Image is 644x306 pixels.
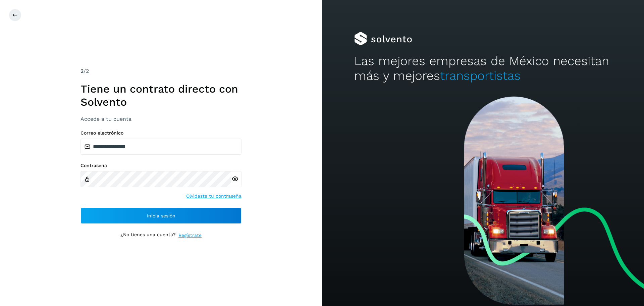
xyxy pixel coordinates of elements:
[80,68,84,74] span: 2
[147,213,175,218] span: Inicia sesión
[80,67,241,75] div: /2
[178,232,202,239] a: Regístrate
[120,232,176,239] p: ¿No tienes una cuenta?
[80,116,241,122] h3: Accede a tu cuenta
[440,68,521,83] span: transportistas
[80,130,241,136] label: Correo electrónico
[80,208,241,224] button: Inicia sesión
[80,83,241,108] h1: Tiene un contrato directo con Solvento
[80,163,241,168] label: Contraseña
[354,54,612,84] h2: Las mejores empresas de México necesitan más y mejores
[186,193,241,200] a: Olvidaste tu contraseña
